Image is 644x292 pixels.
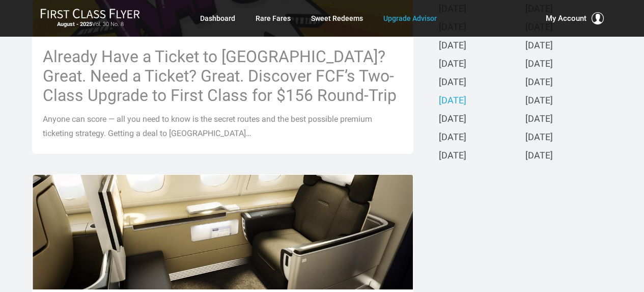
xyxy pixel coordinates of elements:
a: [DATE] [525,114,553,125]
a: [DATE] [439,41,466,51]
a: [DATE] [439,96,466,107]
span: My Account [546,12,586,24]
a: Rare Fares [256,9,291,28]
a: [DATE] [525,151,553,162]
strong: August - 2025 [57,21,92,28]
a: [DATE] [439,59,466,70]
a: [DATE] [525,77,553,88]
button: My Account [546,12,604,24]
a: [DATE] [439,114,466,125]
p: Anyone can score — all you need to know is the secret routes and the best possible premium ticket... [43,112,403,141]
a: [DATE] [439,77,466,88]
h3: Already Have a Ticket to [GEOGRAPHIC_DATA]? Great. Need a Ticket? Great. Discover FCF’s Two-Class... [43,47,403,105]
a: Sweet Redeems [311,9,363,28]
a: [DATE] [525,41,553,51]
a: [DATE] [439,132,466,143]
a: [DATE] [439,151,466,162]
a: Upgrade Advisor [383,9,437,28]
a: [DATE] [525,59,553,70]
a: [DATE] [525,96,553,107]
img: First Class Flyer [40,8,140,19]
small: Vol. 30 No. 8 [40,21,140,28]
a: Dashboard [200,9,235,28]
a: First Class FlyerAugust - 2025Vol. 30 No. 8 [40,8,140,29]
a: [DATE] [525,132,553,143]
